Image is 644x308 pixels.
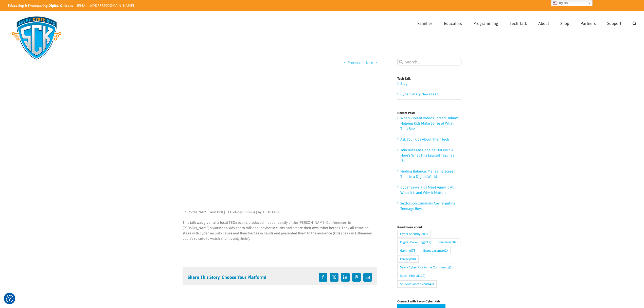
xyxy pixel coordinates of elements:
[400,137,449,141] a: Ask Your Kids About Their Tech
[397,58,405,65] input: Search
[183,220,377,241] div: This talk was given at a local TEDx event, produced independently of the [PERSON_NAME] Conference...
[397,58,461,65] input: Search...
[397,247,419,254] a: Gaming (73 items)
[607,11,621,34] a: Support
[538,11,549,34] a: About
[6,295,13,302] button: Consent Preferences
[435,238,460,246] a: Educator (102 items)
[424,239,431,246] span: (217)
[428,281,434,287] span: (47)
[400,81,407,85] a: Blog
[400,185,454,195] a: Cyber Savvy Kids Meet Agentic AI: What It Is and Why It Matters
[633,11,636,34] a: Search
[510,21,527,25] span: Tech Talk
[397,226,461,229] h4: Read more about…
[397,272,428,279] a: Social Media (110 items)
[397,300,461,303] h4: Connect with Savvy Cyber Kids
[553,1,557,5] img: en
[417,21,433,25] span: Families
[400,92,439,96] a: Cyber Safety News Feed
[400,116,458,131] a: When Violent Videos Spread Online: Helping Kids Make Sense of What They See
[444,21,462,25] span: Educators
[510,11,527,34] a: Tech Talk
[397,264,457,271] a: Savvy Cyber Kids in the Community (14 items)
[397,280,437,288] a: Student Submissions (47 items)
[400,201,455,211] a: Sextortion Criminals Are Targeting Teenage Boys
[418,272,425,279] span: (110)
[417,11,433,34] a: Families
[442,247,448,254] span: (62)
[444,11,462,34] a: Educators
[473,11,498,34] a: Programming
[449,264,455,271] span: (14)
[188,275,266,280] h4: Share This Story, Choose Your Platform!
[607,21,621,25] span: Support
[397,230,431,237] a: Cyber Security (103 items)
[400,148,455,163] a: Your Kids Are Hanging Out With AI. Here’s What This Lawsuit Teaches Us.
[411,247,417,254] span: (73)
[8,4,73,8] i: Educating & Empowering Digital Citizens
[397,255,419,263] a: Privacy (98 items)
[450,239,458,246] span: (102)
[77,4,134,8] a: [EMAIL_ADDRESS][DOMAIN_NAME]
[420,247,451,254] a: Grandparents (62 items)
[420,230,428,237] span: (103)
[6,295,13,302] img: Revisit consent button
[417,11,636,34] nav: Main Menu
[8,13,66,63] img: Savvy Cyber Kids Logo
[366,58,373,67] a: Next
[397,111,461,114] h4: Recent Posts
[400,169,455,179] a: Finding Balance: Managing Screen Time in a Digital World
[397,77,461,80] h4: Tech Talk
[560,11,569,34] a: Shop
[581,21,596,25] span: Partners
[183,210,377,215] p: [PERSON_NAME] and kids | TEDxKids@Vilnius | by TEDx Talks
[473,21,498,25] span: Programming
[397,238,434,246] a: Digital Parenting (217 items)
[560,21,569,25] span: Shop
[538,21,549,25] span: About
[581,11,596,34] a: Partners
[410,255,416,262] span: (98)
[348,58,361,67] a: Previous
